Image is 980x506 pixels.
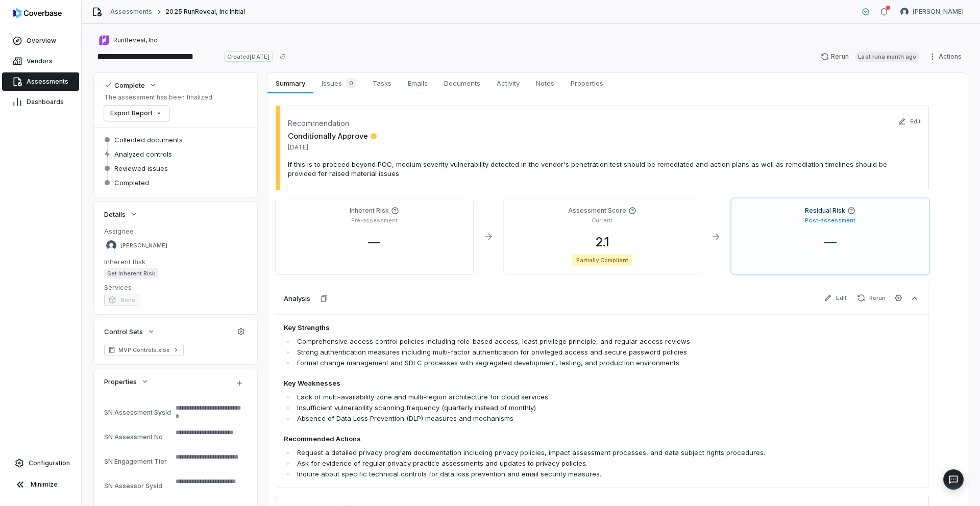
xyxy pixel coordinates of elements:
[288,118,377,129] dt: Recommendation
[295,402,793,413] li: Insufficient vulnerability scanning frequency (quarterly instead of monthly)
[567,77,607,90] span: Properties
[587,235,617,249] span: 2.1
[2,52,79,70] a: Vendors
[224,52,272,62] span: Created [DATE]
[855,52,919,62] span: Last run a month ago
[805,217,855,224] p: Post-assessment
[118,346,169,354] span: MVP Controls.xlsx
[284,434,793,444] h4: Recommended Actions
[351,217,398,224] p: Pre-assessment
[104,482,171,490] div: SN Assessor SysId
[820,292,851,304] button: Edit
[894,4,970,19] button: Samuel Folarin avatar[PERSON_NAME]
[2,93,79,111] a: Dashboards
[114,178,149,187] span: Completed
[104,327,143,336] span: Control Sets
[104,106,169,121] button: Export Report
[96,31,160,49] button: https://runreveal.com/RunReveal, Inc
[853,292,890,304] button: Rerun
[104,377,137,386] span: Properties
[27,57,53,65] span: Vendors
[288,143,377,151] span: [DATE]
[104,226,247,236] dt: Assignee
[2,32,79,50] a: Overview
[815,49,925,64] button: RerunLast runa month ago
[27,37,56,45] span: Overview
[104,283,247,292] dt: Services
[404,77,432,90] span: Emails
[440,77,484,90] span: Documents
[29,459,70,467] span: Configuration
[532,77,558,90] span: Notes
[31,480,58,489] span: Minimize
[104,458,171,465] div: SN Engagement Tier
[2,72,79,91] a: Assessments
[4,474,77,495] button: Minimize
[895,111,924,132] button: Edit
[114,149,172,159] span: Analyzed controls
[346,78,356,88] span: 0
[295,469,793,479] li: Inquire about specific technical controls for data loss prevention and email security measures.
[805,207,845,215] h4: Residual Risk
[913,8,964,16] span: [PERSON_NAME]
[295,392,793,402] li: Lack of multi-availability zone and multi-region architecture for cloud services
[165,8,245,16] span: 2025 RunReveal, Inc Initial
[13,8,62,18] img: logo-D7KZi-bG.svg
[104,93,212,102] p: The assessment has been finalized
[295,413,793,424] li: Absence of Data Loss Prevention (DLP) measures and mechanisms
[27,98,64,106] span: Dashboards
[113,36,157,44] span: RunReveal, Inc
[295,336,793,347] li: Comprehensive access control policies including role-based access, least privilege principle, and...
[101,372,152,391] button: Properties
[360,235,388,249] span: —
[120,242,167,249] span: [PERSON_NAME]
[104,344,184,356] a: MVP Controls.xlsx
[295,347,793,358] li: Strong authentication measures including multi-factor authentication for privileged access and se...
[101,205,141,223] button: Details
[295,358,793,368] li: Formal change management and SDLC processes with segregated development, testing, and production ...
[284,323,793,333] h4: Key Strengths
[493,77,524,90] span: Activity
[816,235,845,249] span: —
[317,76,360,90] span: Issues
[106,240,116,250] img: Samuel Folarin avatar
[274,47,292,66] button: Copy link
[369,77,396,90] span: Tasks
[114,135,183,144] span: Collected documents
[104,257,247,266] dt: Inherent Risk
[288,160,917,178] p: If this is to proceed beyond POC, medium severity vulnerability detected in the vendor's penetrat...
[572,254,633,266] span: Partially Compliant
[27,78,68,86] span: Assessments
[592,217,612,224] p: Current
[272,77,309,90] span: Summary
[284,378,793,389] h4: Key Weaknesses
[288,131,377,141] span: Conditionally Approve
[350,207,389,215] h4: Inherent Risk
[900,8,909,16] img: Samuel Folarin avatar
[104,433,171,441] div: SN Assessment No
[114,164,168,173] span: Reviewed issues
[925,49,968,64] button: Actions
[295,447,793,458] li: Request a detailed privacy program documentation including privacy policies, impact assessment pr...
[4,454,77,472] a: Configuration
[284,294,310,303] h3: Analysis
[101,322,158,341] button: Control Sets
[104,81,145,90] div: Complete
[110,8,152,16] a: Assessments
[295,458,793,469] li: Ask for evidence of regular privacy practice assessments and updates to privacy policies.
[104,268,158,279] span: Set Inherent Risk
[104,210,126,219] span: Details
[568,207,626,215] h4: Assessment Score
[101,76,160,94] button: Complete
[104,409,171,416] div: SN Assessment SysId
